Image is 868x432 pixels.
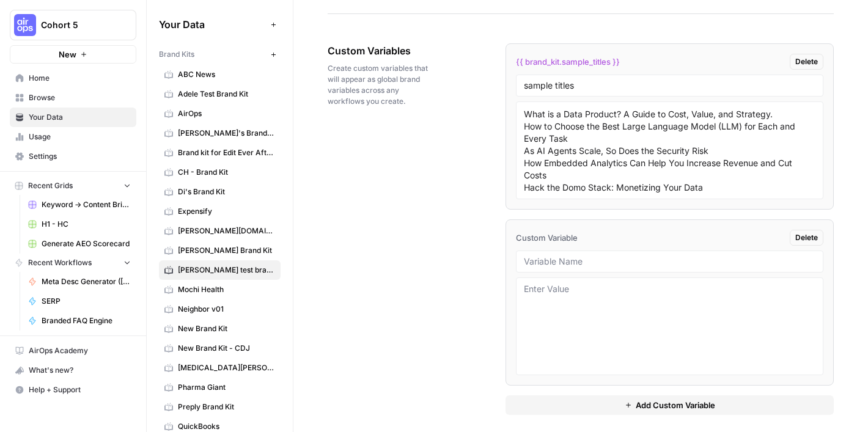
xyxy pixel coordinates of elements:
div: What's new? [10,361,136,379]
button: Help + Support [10,380,136,400]
span: SERP [42,296,131,307]
span: Create custom variables that will appear as global brand variables across any workflows you create. [328,63,437,107]
span: Pharma Giant [178,382,275,393]
input: Variable Name [524,80,815,91]
span: Settings [29,151,131,162]
a: Keyword -> Content Brief -> Article [23,195,136,214]
a: Meta Desc Generator ([PERSON_NAME]) [23,272,136,291]
a: SERP [23,291,136,311]
a: [PERSON_NAME][DOMAIN_NAME] [159,221,281,241]
a: [PERSON_NAME] test brand kit [159,260,281,280]
span: Keyword -> Content Brief -> Article [42,199,131,210]
span: [PERSON_NAME] test brand kit [178,265,275,276]
span: Your Data [159,17,266,32]
span: AirOps Academy [29,345,131,356]
a: Di's Brand Kit [159,182,281,202]
span: H1 - HC [42,219,131,230]
span: Usage [29,131,131,142]
span: {{ brand_kit.sample_titles }} [516,56,620,68]
span: New [59,48,76,60]
a: ABC News [159,65,281,84]
span: Mochi Health [178,284,275,295]
span: Di's Brand Kit [178,186,275,197]
span: AirOps [178,108,275,119]
button: New [10,45,136,64]
span: CH - Brand Kit [178,167,275,178]
span: Custom Variable [516,232,578,244]
a: New Brand Kit [159,319,281,339]
a: Pharma Giant [159,378,281,397]
span: New Brand Kit [178,323,275,334]
span: Browse [29,92,131,103]
span: [PERSON_NAME] Brand Kit [178,245,275,256]
a: Browse [10,88,136,108]
a: [MEDICAL_DATA][PERSON_NAME] [159,358,281,378]
a: Neighbor v01 [159,299,281,319]
span: Home [29,73,131,84]
span: Help + Support [29,384,131,395]
a: [PERSON_NAME] Brand Kit [159,241,281,260]
input: Variable Name [524,256,815,267]
span: Generate AEO Scorecard [42,238,131,249]
span: [MEDICAL_DATA][PERSON_NAME] [178,362,275,373]
span: Expensify [178,206,275,217]
span: Delete [795,56,818,67]
a: Usage [10,127,136,147]
a: H1 - HC [23,214,136,234]
a: Branded FAQ Engine [23,311,136,331]
span: Preply Brand Kit [178,401,275,412]
span: Brand Kits [159,49,194,60]
a: Your Data [10,108,136,127]
button: Delete [790,54,823,70]
button: Workspace: Cohort 5 [10,10,136,40]
span: Custom Variables [328,43,437,58]
a: AirOps Academy [10,341,136,361]
span: [PERSON_NAME][DOMAIN_NAME] [178,225,275,236]
span: Neighbor v01 [178,304,275,315]
span: Recent Grids [28,180,73,191]
a: CH - Brand Kit [159,163,281,182]
span: Delete [795,232,818,243]
button: Add Custom Variable [506,395,834,415]
span: QuickBooks [178,421,275,432]
a: AirOps [159,104,281,123]
button: Recent Grids [10,177,136,195]
button: Delete [790,230,823,246]
a: Settings [10,147,136,166]
a: Preply Brand Kit [159,397,281,417]
a: Mochi Health [159,280,281,299]
a: Home [10,68,136,88]
textarea: Understanding Domo ROI: How Data Products Pay Off Domo Pricing Explained: Why Customers Love Flex... [524,107,815,194]
span: Meta Desc Generator ([PERSON_NAME]) [42,276,131,287]
span: Recent Workflows [28,257,92,268]
a: Generate AEO Scorecard [23,234,136,254]
span: Add Custom Variable [636,399,715,411]
a: Expensify [159,202,281,221]
span: Adele Test Brand Kit [178,89,275,100]
a: [PERSON_NAME]'s Brand Kit [159,123,281,143]
img: Cohort 5 Logo [14,14,36,36]
span: Your Data [29,112,131,123]
a: New Brand Kit - CDJ [159,339,281,358]
span: ABC News [178,69,275,80]
span: New Brand Kit - CDJ [178,343,275,354]
button: Recent Workflows [10,254,136,272]
span: [PERSON_NAME]'s Brand Kit [178,128,275,139]
span: Cohort 5 [41,19,115,31]
span: Brand kit for Edit Ever After ([PERSON_NAME]) [178,147,275,158]
a: Adele Test Brand Kit [159,84,281,104]
button: What's new? [10,361,136,380]
span: Branded FAQ Engine [42,315,131,326]
a: Brand kit for Edit Ever After ([PERSON_NAME]) [159,143,281,163]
